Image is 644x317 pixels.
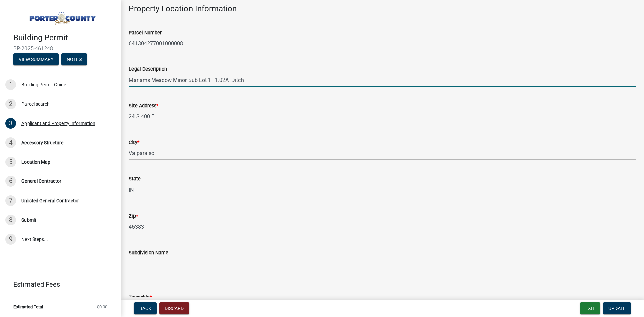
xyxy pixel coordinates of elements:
div: Applicant and Property Information [21,121,95,126]
div: Accessory Structure [21,140,63,145]
div: General Contractor [21,179,61,183]
div: Building Permit Guide [21,82,66,87]
span: Estimated Total [13,305,43,309]
h4: Property Location Information [129,4,636,14]
a: Estimated Fees [5,278,110,291]
div: 8 [5,215,16,225]
div: 4 [5,137,16,148]
wm-modal-confirm: Notes [61,57,87,62]
label: Site Address [129,104,158,108]
label: Legal Description [129,67,167,72]
div: Unlisted General Contractor [21,198,79,203]
div: 6 [5,176,16,187]
button: Back [134,302,157,314]
div: Location Map [21,160,50,164]
div: 7 [5,195,16,206]
button: Update [603,302,631,314]
label: Subdivision Name [129,251,168,255]
label: State [129,177,141,181]
button: View Summary [13,53,59,65]
button: Notes [61,53,87,65]
label: Township [129,295,152,300]
span: BP-2025-461248 [13,45,107,52]
label: Parcel Number [129,31,162,35]
span: Back [139,306,151,311]
span: $0.00 [97,305,107,309]
label: City [129,140,139,145]
span: Update [608,306,626,311]
button: Discard [159,302,189,314]
div: 3 [5,118,16,129]
img: Porter County, Indiana [13,7,110,26]
div: 5 [5,157,16,167]
div: 2 [5,99,16,109]
wm-modal-confirm: Summary [13,57,59,62]
div: 9 [5,234,16,245]
button: Exit [580,302,600,314]
div: Submit [21,218,36,222]
label: Zip [129,214,138,219]
h4: Building Permit [13,33,115,43]
div: 1 [5,79,16,90]
div: Parcel search [21,102,50,106]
